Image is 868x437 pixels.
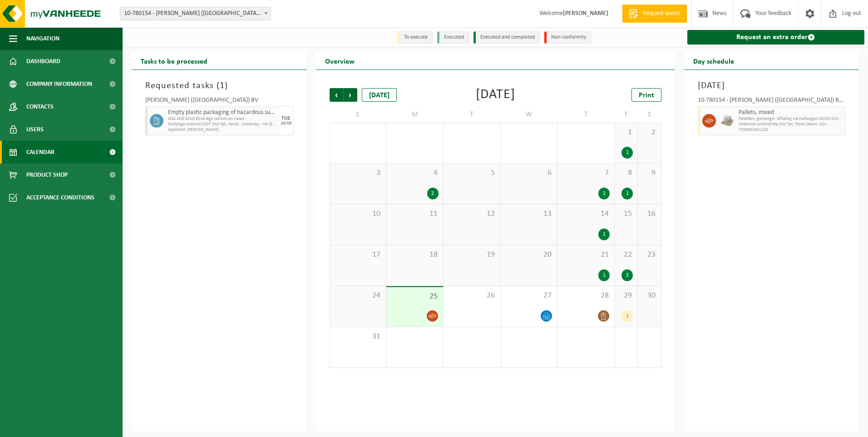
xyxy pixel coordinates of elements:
span: 1 [619,128,633,138]
span: 24 [335,291,382,301]
span: 30 [642,291,656,301]
td: S [638,106,661,123]
li: Non-conformity [544,31,591,44]
span: Company information [26,73,92,95]
span: 7 [562,168,610,178]
span: 29 [619,291,633,301]
span: 10-780154 - ROYAL SANDERS (BELGIUM) BV - IEPER [120,7,271,20]
span: 15 [619,209,633,219]
span: 16 [642,209,656,219]
span: Users [26,118,44,141]
span: Product Shop [26,164,68,186]
li: To execute [397,31,433,44]
span: Collection onDmd/trip (incl Tpt, Trtmt,Clean) -COL [739,122,843,127]
span: 31 [335,332,382,342]
h3: Requested tasks ( ) [145,79,293,93]
span: 14 [562,209,610,219]
span: Empty plastic packaging of hazardous substances [168,109,277,116]
a: Request quote [622,5,687,23]
div: 1 [621,310,633,322]
h2: Day schedule [684,52,743,70]
span: Acceptance conditions [26,186,94,209]
span: Request quote [641,9,682,18]
span: 11 [391,209,439,219]
div: 26/08 [281,121,291,126]
span: 20 [505,250,553,260]
div: [PERSON_NAME] ([GEOGRAPHIC_DATA]) BV [145,97,293,106]
span: Navigation [26,27,59,50]
span: 13 [505,209,553,219]
span: 18 [391,250,439,260]
span: Palletten, gemengd - afhaling via huifwagen DOOR SCHERRENS [739,116,843,122]
span: 22 [619,250,633,260]
div: 2 [427,188,439,199]
span: 9 [642,168,656,178]
td: S [330,106,387,123]
span: Next [344,88,357,102]
div: 10-780154 - [PERSON_NAME] ([GEOGRAPHIC_DATA]) BV - IEPER [698,97,846,106]
span: 17 [335,250,382,260]
span: T250002451220 [739,127,843,133]
div: 1 [621,188,633,199]
span: Previous [330,88,343,102]
iframe: chat widget [5,417,152,437]
li: Executed and completed [473,31,540,44]
a: Print [631,88,661,102]
div: 1 [621,147,633,159]
span: 26 [448,291,496,301]
span: Contacts [26,95,54,118]
span: 4 [391,168,439,178]
a: Request an extra order [687,30,865,45]
span: 3 [335,168,382,178]
span: 1 [220,81,225,90]
h3: [DATE] [698,79,846,93]
div: TUE [281,116,291,121]
div: [DATE] [362,88,397,102]
span: Calendar [26,141,54,164]
div: 1 [598,269,610,281]
li: Executed [437,31,469,44]
div: 1 [598,228,610,240]
span: Applicant: [PERSON_NAME] [168,127,277,133]
span: 6 [505,168,553,178]
h2: Tasks to be processed [132,52,217,70]
td: W [501,106,558,123]
span: Exchange onDmd/SCOT (incl Tpt, Hand) - Weekday - HK (Exch) [168,122,277,127]
div: 1 [598,188,610,199]
span: Pallets, mixed [739,109,843,116]
span: 21 [562,250,610,260]
span: 8 [619,168,633,178]
span: 25 [391,292,439,302]
span: 23 [642,250,656,260]
span: 28 [562,291,610,301]
span: 2 [642,128,656,138]
span: 12 [448,209,496,219]
h2: Overview [316,52,364,70]
td: M [386,106,444,123]
img: LP-PA-00000-WDN-11 [720,114,734,128]
span: 19 [448,250,496,260]
span: 10-780154 - ROYAL SANDERS (BELGIUM) BV - IEPER [120,7,271,20]
strong: [PERSON_NAME] [563,10,608,17]
div: 2 [621,269,633,281]
td: T [444,106,501,123]
span: Print [639,92,654,99]
span: 10 [335,209,382,219]
div: [DATE] [476,88,515,102]
span: Dashboard [26,50,60,73]
td: F [615,106,638,123]
span: KGA ADR Afzet RS14 lege zakken en vaten [168,116,277,122]
td: T [557,106,615,123]
span: 27 [505,291,553,301]
span: 5 [448,168,496,178]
